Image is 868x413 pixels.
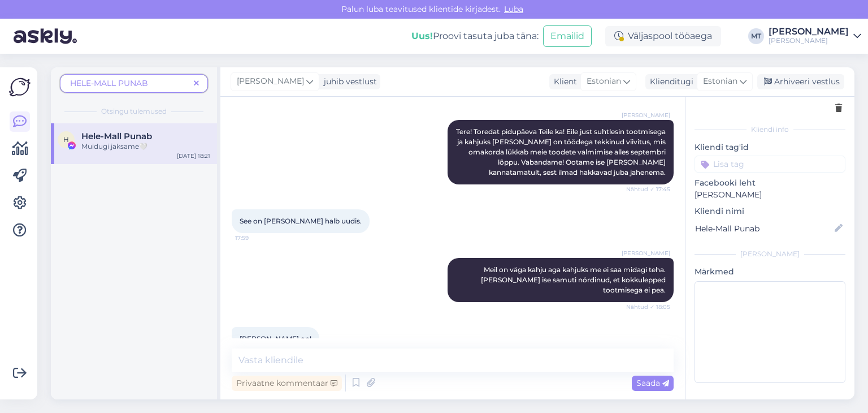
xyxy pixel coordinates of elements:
span: H [63,135,69,144]
span: 17:59 [235,234,277,242]
div: [PERSON_NAME] [695,249,845,259]
div: Muidugi jaksame🤍 [81,141,210,152]
span: Estonian [703,75,737,88]
div: Klienditugi [645,76,693,88]
span: Nähtud ✓ 18:05 [626,303,670,311]
input: Lisa tag [695,156,845,173]
div: Klient [549,76,577,88]
span: Tere! Toredat pidupäeva Teile ka! Eile just suhtlesin tootmisega ja kahjuks [PERSON_NAME] on tööd... [456,127,667,177]
b: Uus! [411,31,433,41]
span: Luba [501,4,527,14]
span: Saada [636,378,669,388]
span: Meil on väga kahju aga kahjuks me ei saa midagi teha. [PERSON_NAME] ise samuti nördinud, et kokku... [481,265,667,294]
span: [PERSON_NAME] [237,75,304,88]
div: Arhiveeri vestlus [757,74,844,89]
span: [PERSON_NAME] [622,111,670,119]
input: Lisa nimi [695,222,832,235]
p: Kliendi tag'id [695,141,845,153]
a: [PERSON_NAME][PERSON_NAME] [769,27,861,45]
span: Estonian [587,75,621,88]
div: [PERSON_NAME] [769,36,849,45]
div: Väljaspool tööaega [605,26,721,46]
p: Märkmed [695,266,845,278]
div: Kliendi info [695,124,845,135]
img: Askly Logo [9,76,31,98]
div: Privaatne kommentaar [232,376,342,391]
div: juhib vestlust [319,76,377,88]
div: [PERSON_NAME] [769,27,849,36]
p: Facebooki leht [695,177,845,189]
span: See on [PERSON_NAME] halb uudis. [240,217,362,225]
span: HELE-MALL PUNAB [70,78,148,88]
div: MT [748,28,764,44]
span: [PERSON_NAME] on! [240,334,311,343]
p: [PERSON_NAME] [695,189,845,201]
button: Emailid [543,25,592,47]
div: Proovi tasuta juba täna: [411,29,539,43]
span: Nähtud ✓ 17:45 [626,185,670,193]
span: [PERSON_NAME] [622,249,670,257]
p: Kliendi nimi [695,205,845,217]
div: [DATE] 18:21 [177,152,210,160]
span: Hele-Mall Punab [81,131,152,141]
span: Otsingu tulemused [101,106,167,117]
